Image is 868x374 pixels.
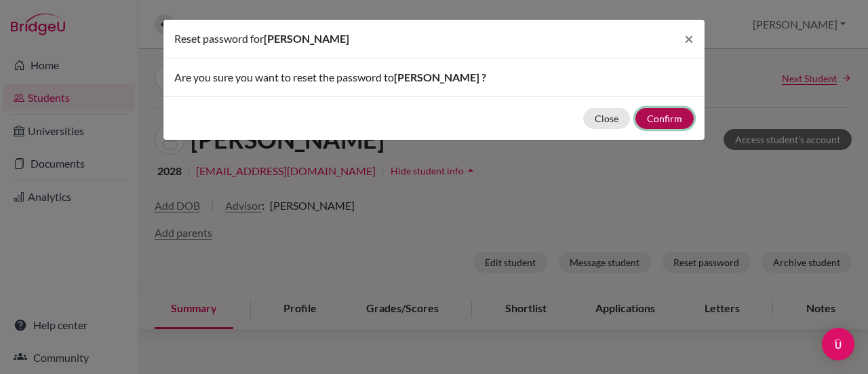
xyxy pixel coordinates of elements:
[684,29,694,48] span: ×
[822,328,854,360] div: Open Intercom Messenger
[174,69,694,86] p: Are you sure you want to reset the password to
[174,32,264,45] span: Reset password for
[583,108,630,129] button: Close
[673,20,705,58] button: Close
[264,32,349,45] span: [PERSON_NAME]
[394,71,486,83] span: [PERSON_NAME] ?
[635,108,694,129] button: Confirm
